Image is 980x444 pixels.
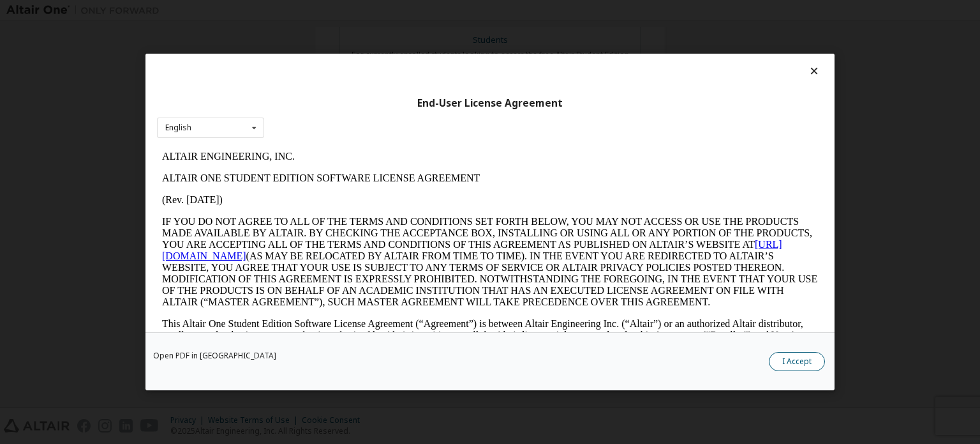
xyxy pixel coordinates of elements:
a: Open PDF in [GEOGRAPHIC_DATA] [153,352,276,360]
button: I Accept [769,352,825,371]
div: English [165,124,191,132]
p: ALTAIR ENGINEERING, INC. [5,5,661,17]
div: End-User License Agreement [157,97,823,110]
p: ALTAIR ONE STUDENT EDITION SOFTWARE LICENSE AGREEMENT [5,27,661,38]
p: (Rev. [DATE]) [5,49,661,60]
p: This Altair One Student Edition Software License Agreement (“Agreement”) is between Altair Engine... [5,172,661,218]
a: [URL][DOMAIN_NAME] [5,93,625,116]
p: IF YOU DO NOT AGREE TO ALL OF THE TERMS AND CONDITIONS SET FORTH BELOW, YOU MAY NOT ACCESS OR USE... [5,70,661,162]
